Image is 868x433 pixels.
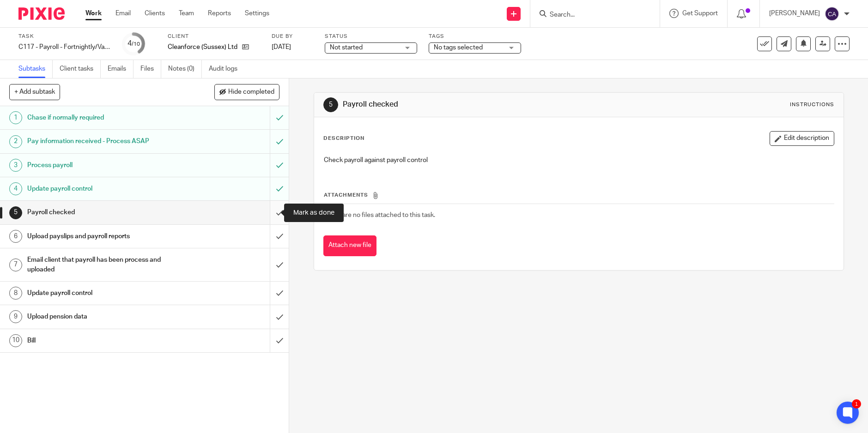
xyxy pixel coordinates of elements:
[9,310,22,323] div: 9
[228,89,274,96] span: Hide completed
[9,159,22,172] div: 3
[208,9,231,18] a: Reports
[27,310,183,324] h1: Upload pension data
[323,97,338,112] div: 5
[27,111,183,125] h1: Chase if normally required
[790,101,834,108] div: Instructions
[60,60,101,78] a: Client tasks
[324,156,834,165] p: Check payroll against payroll control
[9,206,22,219] div: 5
[127,38,140,49] div: 4
[27,182,183,196] h1: Update payroll control
[324,192,368,198] span: Attachments
[18,33,111,40] label: Task
[272,33,313,40] label: Due by
[323,135,364,142] p: Description
[330,44,363,51] span: Not started
[145,9,165,18] a: Clients
[825,6,839,21] img: svg%3E
[18,7,65,20] img: Pixie
[9,259,22,271] div: 7
[434,44,483,51] span: No tags selected
[429,33,521,40] label: Tags
[18,42,111,52] div: C117 - Payroll - Fortnightly/Variable wages/Pension
[770,131,834,146] button: Edit description
[115,9,131,18] a: Email
[27,286,183,300] h1: Update payroll control
[209,60,244,78] a: Audit logs
[9,334,22,347] div: 10
[27,334,183,348] h1: Bill
[27,229,183,243] h1: Upload payslips and payroll reports
[325,33,417,40] label: Status
[108,60,134,78] a: Emails
[85,9,102,18] a: Work
[9,84,60,100] button: + Add subtask
[179,9,194,18] a: Team
[27,158,183,172] h1: Process payroll
[27,205,183,219] h1: Payroll checked
[769,9,820,18] p: [PERSON_NAME]
[682,10,718,17] span: Get Support
[852,399,861,409] div: 1
[9,135,22,148] div: 2
[9,230,22,243] div: 6
[9,111,22,124] div: 1
[27,253,183,277] h1: Email client that payroll has been process and uploaded
[214,84,279,100] button: Hide completed
[343,100,598,109] h1: Payroll checked
[27,134,183,148] h1: Pay information received - Process ASAP
[18,60,53,78] a: Subtasks
[324,212,435,218] span: There are no files attached to this task.
[245,9,269,18] a: Settings
[9,287,22,300] div: 8
[168,33,260,40] label: Client
[132,42,140,47] small: /10
[323,235,376,256] button: Attach new file
[9,182,22,195] div: 4
[272,44,291,50] span: [DATE]
[168,60,202,78] a: Notes (0)
[140,60,161,78] a: Files
[168,42,237,52] p: Cleanforce (Sussex) Ltd
[549,11,632,19] input: Search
